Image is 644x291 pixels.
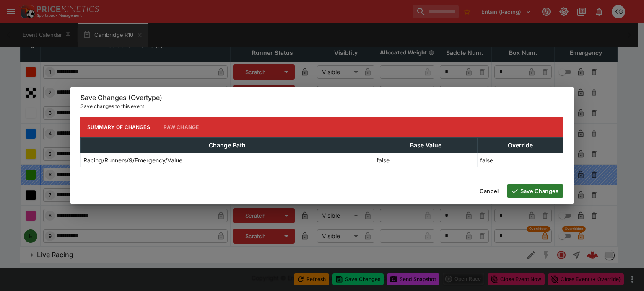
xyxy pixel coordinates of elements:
button: Summary of Changes [80,117,157,137]
td: false [478,153,563,167]
p: Racing/Runners/9/Emergency/Value [83,156,182,165]
button: Raw Change [157,117,206,137]
button: Save Changes [507,184,563,198]
th: Override [478,137,563,153]
button: Cancel [475,184,504,198]
h6: Save Changes (Overtype) [80,93,563,102]
th: Change Path [81,137,374,153]
th: Base Value [374,137,478,153]
td: false [374,153,478,167]
p: Save changes to this event. [80,102,563,111]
